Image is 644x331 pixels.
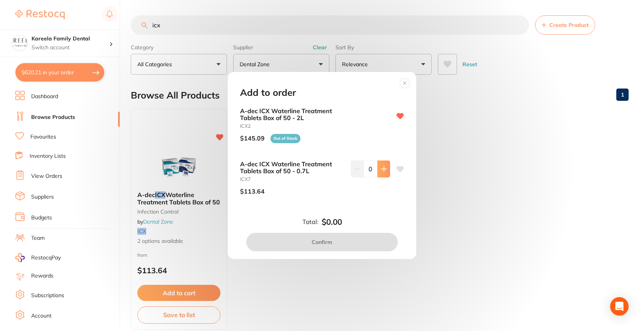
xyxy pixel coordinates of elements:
b: $0.00 [322,217,342,227]
b: A-dec ICX Waterline Treatment Tablets Box of 50 - 0.7L [240,160,345,175]
div: Open Intercom Messenger [610,297,629,316]
p: $145.09 [240,135,265,142]
h2: Add to order [240,87,296,98]
p: $113.64 [240,188,265,195]
small: ICX7 [240,176,345,182]
label: Total: [302,218,319,225]
span: Out of Stock [270,134,300,143]
button: Confirm [246,233,398,251]
small: ICX2 [240,123,345,129]
b: A-dec ICX Waterline Treatment Tablets Box of 50 - 2L [240,107,345,122]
